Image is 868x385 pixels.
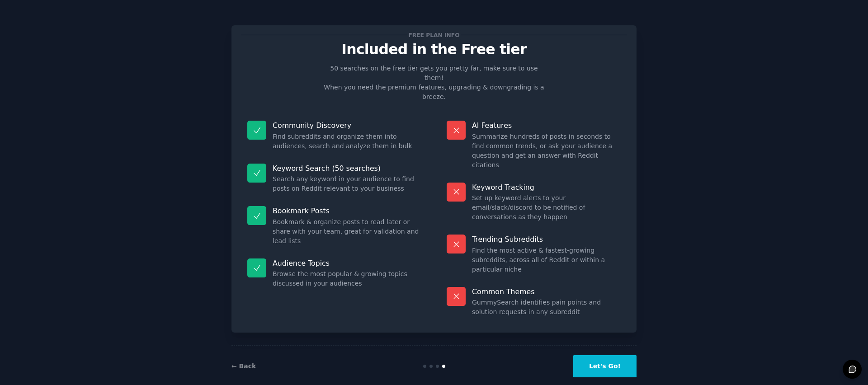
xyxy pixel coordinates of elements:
[273,164,421,173] p: Keyword Search (50 searches)
[573,355,637,377] button: Let's Go!
[273,217,421,246] dd: Bookmark & organize posts to read later or share with your team, great for validation and lead lists
[241,42,627,57] p: Included in the Free tier
[472,132,621,170] dd: Summarize hundreds of posts in seconds to find common trends, or ask your audience a question and...
[472,298,621,317] dd: GummySearch identifies pain points and solution requests in any subreddit
[273,206,421,216] p: Bookmark Posts
[273,174,421,193] dd: Search any keyword in your audience to find posts on Reddit relevant to your business
[472,287,621,296] p: Common Themes
[273,269,421,288] dd: Browse the most popular & growing topics discussed in your audiences
[273,121,421,130] p: Community Discovery
[273,132,421,151] dd: Find subreddits and organize them into audiences, search and analyze them in bulk
[472,246,621,274] dd: Find the most active & fastest-growing subreddits, across all of Reddit or within a particular niche
[472,121,621,130] p: AI Features
[273,258,421,268] p: Audience Topics
[407,30,461,40] span: Free plan info
[472,193,621,222] dd: Set up keyword alerts to your email/slack/discord to be notified of conversations as they happen
[231,362,256,370] a: ← Back
[320,64,548,102] p: 50 searches on the free tier gets you pretty far, make sure to use them! When you need the premiu...
[472,183,621,192] p: Keyword Tracking
[472,235,621,244] p: Trending Subreddits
